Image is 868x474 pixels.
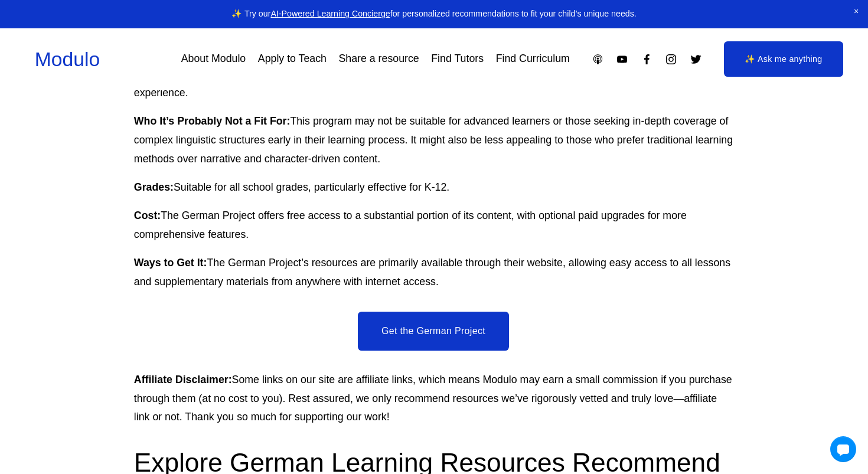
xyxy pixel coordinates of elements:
[181,49,246,70] a: About Modulo
[134,210,161,221] strong: Cost:
[134,257,207,269] strong: Ways to Get It:
[496,49,570,70] a: Find Curriculum
[258,49,327,70] a: Apply to Teach
[431,49,484,70] a: Find Tutors
[724,41,843,77] a: ✨ Ask me anything
[358,312,509,351] a: Get the German Project
[134,178,733,197] p: Suitable for all school grades, particularly effective for K-12.
[641,53,653,66] a: Facebook
[134,112,733,169] p: This program may not be suitable for advanced learners or those seeking in-depth coverage of comp...
[35,48,100,70] a: Modulo
[134,181,174,193] strong: Grades:
[270,9,390,18] a: AI-Powered Learning Concierge
[339,49,419,70] a: Share a resource
[665,53,677,66] a: Instagram
[134,371,733,427] p: Some links on our site are affiliate links, which means Modulo may earn a small commission if you...
[134,374,232,385] strong: Affiliate Disclaimer:
[690,53,702,66] a: Twitter
[592,53,604,66] a: Apple Podcasts
[134,254,733,292] p: The German Project’s resources are primarily available through their website, allowing easy acces...
[616,53,628,66] a: YouTube
[134,207,733,244] p: The German Project offers free access to a substantial portion of its content, with optional paid...
[134,115,291,127] strong: Who It’s Probably Not a Fit For:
